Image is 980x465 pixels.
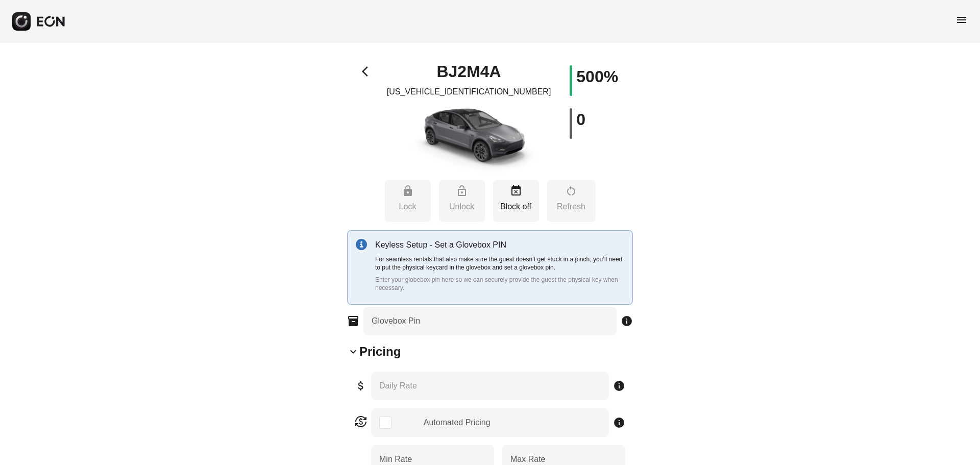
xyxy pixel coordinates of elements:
label: Glovebox Pin [372,315,420,327]
span: keyboard_arrow_down [347,346,359,358]
h1: 0 [576,113,585,126]
h1: 500% [576,70,618,83]
span: arrow_back_ios [362,65,374,78]
span: info [613,380,625,392]
p: Block off [498,201,534,213]
div: Automated Pricing [424,417,491,429]
p: Keyless Setup - Set a Glovebox PIN [375,239,624,251]
p: [US_VEHICLE_IDENTIFICATION_NUMBER] [387,86,551,98]
img: car [398,102,541,174]
h2: Pricing [359,344,401,360]
span: attach_money [355,380,367,392]
span: info [621,315,633,327]
h1: BJ2M4A [436,65,501,78]
span: currency_exchange [355,415,367,428]
span: menu [955,14,968,26]
p: Enter your globebox pin here so we can securely provide the guest the physical key when necessary. [375,276,624,292]
span: inventory_2 [347,315,359,327]
p: For seamless rentals that also make sure the guest doesn’t get stuck in a pinch, you’ll need to p... [375,255,624,272]
span: info [613,417,625,429]
button: Block off [493,180,539,222]
span: event_busy [510,185,522,197]
img: info [356,239,367,250]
